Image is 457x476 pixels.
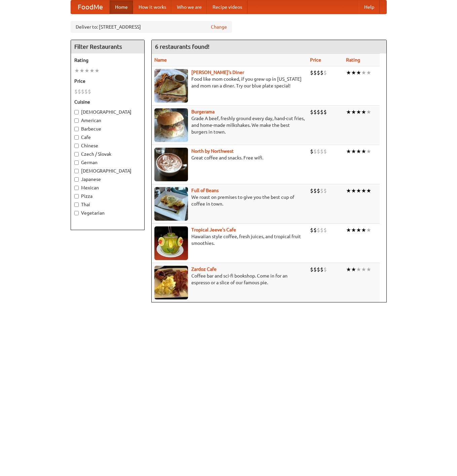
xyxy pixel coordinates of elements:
[191,148,234,154] b: North by Northwest
[317,69,320,76] li: $
[310,187,313,194] li: $
[154,108,188,142] img: burgerama.jpg
[313,226,317,234] li: $
[74,151,141,157] label: Czech / Slovak
[351,69,356,76] li: ★
[351,187,356,194] li: ★
[346,57,360,63] a: Rating
[346,187,351,194] li: ★
[154,76,305,89] p: Food like mom cooked, if you grew up in [US_STATE] and mom ran a diner. Try our blue plate special!
[361,187,366,194] li: ★
[74,117,141,124] label: American
[366,108,371,116] li: ★
[366,187,371,194] li: ★
[74,118,79,123] input: American
[154,115,305,135] p: Grade A beef, freshly ground every day, hand-cut fries, and home-made milkshakes. We make the bes...
[74,184,141,191] label: Mexican
[191,188,219,193] a: Full of Beans
[323,69,327,76] li: $
[154,57,167,63] a: Name
[317,266,320,273] li: $
[361,266,366,273] li: ★
[74,201,141,208] label: Thai
[323,226,327,234] li: $
[346,108,351,116] li: ★
[361,226,366,234] li: ★
[191,70,244,75] a: [PERSON_NAME]'s Diner
[74,78,141,84] h5: Price
[81,88,84,95] li: $
[74,109,141,115] label: [DEMOGRAPHIC_DATA]
[74,194,79,198] input: Pizza
[317,148,320,155] li: $
[366,266,371,273] li: ★
[320,266,323,273] li: $
[154,154,305,161] p: Great coffee and snacks. Free wifi.
[313,266,317,273] li: $
[320,187,323,194] li: $
[74,177,79,182] input: Japanese
[74,134,141,141] label: Cafe
[361,69,366,76] li: ★
[191,266,217,272] a: Zardoz Cafe
[74,127,79,131] input: Barbecue
[88,88,91,95] li: $
[154,194,305,207] p: We roast on premises to give you the best cup of coffee in town.
[356,187,361,194] li: ★
[78,88,81,95] li: $
[74,57,141,64] h5: Rating
[320,226,323,234] li: $
[351,148,356,155] li: ★
[110,0,133,14] a: Home
[74,99,141,105] h5: Cuisine
[356,266,361,273] li: ★
[71,21,232,33] div: Deliver to: [STREET_ADDRESS]
[351,226,356,234] li: ★
[366,226,371,234] li: ★
[207,0,247,14] a: Recipe videos
[310,108,313,116] li: $
[310,226,313,234] li: $
[191,227,236,232] a: Tropical Jeeve's Cafe
[361,108,366,116] li: ★
[89,67,94,74] li: ★
[154,272,305,286] p: Coffee bar and sci-fi bookshop. Come in for an espresso or a slice of our famous pie.
[172,0,207,14] a: Who we are
[346,148,351,155] li: ★
[74,159,141,166] label: German
[313,148,317,155] li: $
[313,108,317,116] li: $
[154,187,188,221] img: beans.jpg
[155,43,210,50] ng-pluralize: 6 restaurants found!
[154,233,305,247] p: Hawaiian style coffee, fresh juices, and tropical fruit smoothies.
[191,109,215,114] a: Burgerama
[74,186,79,190] input: Mexican
[346,226,351,234] li: ★
[74,211,79,215] input: Vegetarian
[366,69,371,76] li: ★
[84,67,89,74] li: ★
[313,69,317,76] li: $
[74,169,79,173] input: [DEMOGRAPHIC_DATA]
[320,69,323,76] li: $
[74,67,79,74] li: ★
[356,226,361,234] li: ★
[74,144,79,148] input: Chinese
[133,0,172,14] a: How it works
[74,152,79,156] input: Czech / Slovak
[74,193,141,199] label: Pizza
[323,108,327,116] li: $
[74,142,141,149] label: Chinese
[351,266,356,273] li: ★
[74,135,79,140] input: Cafe
[74,210,141,216] label: Vegetarian
[71,40,144,53] h4: Filter Restaurants
[71,0,110,14] a: FoodMe
[356,108,361,116] li: ★
[74,176,141,183] label: Japanese
[356,148,361,155] li: ★
[74,203,79,207] input: Thai
[74,125,141,132] label: Barbecue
